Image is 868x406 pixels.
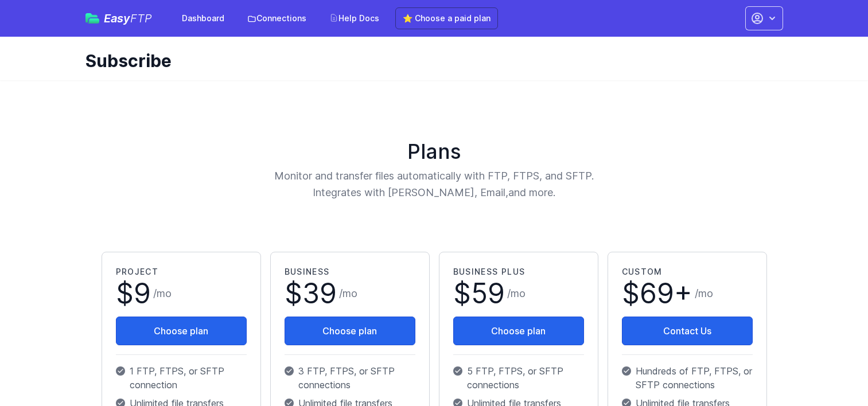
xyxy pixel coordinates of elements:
[285,317,415,345] button: Choose plan
[339,286,357,302] span: /
[640,276,692,310] span: 69+
[104,13,152,24] span: Easy
[302,276,337,310] span: 39
[453,317,584,345] button: Choose plan
[453,266,584,278] h2: Business Plus
[116,266,247,278] h2: Project
[453,280,505,307] span: $
[157,287,172,299] span: mo
[116,280,151,307] span: $
[130,11,152,25] span: FTP
[622,364,753,392] p: Hundreds of FTP, FTPS, or SFTP connections
[695,286,713,302] span: /
[622,280,692,307] span: $
[85,13,99,24] img: easyftp_logo.png
[622,266,753,278] h2: Custom
[153,286,172,302] span: /
[175,8,231,29] a: Dashboard
[285,364,415,392] p: 3 FTP, FTPS, or SFTP connections
[116,317,247,345] button: Choose plan
[322,8,386,29] a: Help Docs
[209,167,659,201] p: Monitor and transfer files automatically with FTP, FTPS, and SFTP. Integrates with [PERSON_NAME],...
[85,50,774,71] h1: Subscribe
[622,317,753,345] a: Contact Us
[511,287,526,299] span: mo
[116,364,247,392] p: 1 FTP, FTPS, or SFTP connection
[285,280,337,307] span: $
[471,276,505,310] span: 59
[240,8,313,29] a: Connections
[285,266,415,278] h2: Business
[698,287,713,299] span: mo
[342,287,357,299] span: mo
[85,13,152,24] a: EasyFTP
[453,364,584,392] p: 5 FTP, FTPS, or SFTP connections
[507,286,526,302] span: /
[97,140,772,163] h1: Plans
[811,349,854,392] iframe: Drift Widget Chat Controller
[134,276,151,310] span: 9
[395,7,498,29] a: ⭐ Choose a paid plan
